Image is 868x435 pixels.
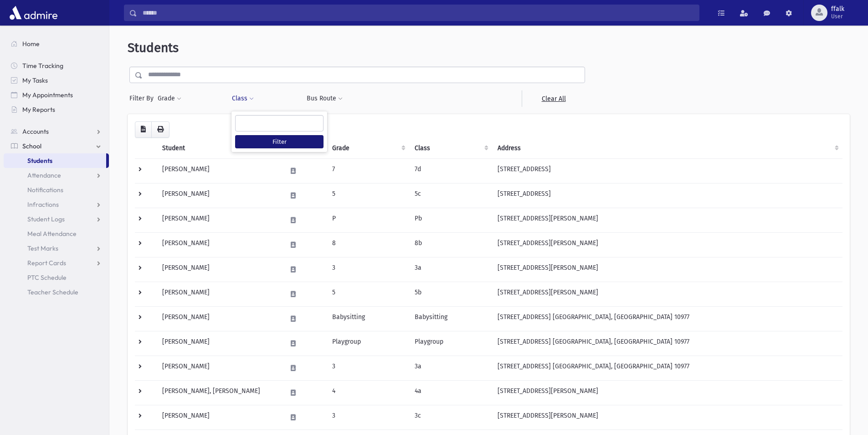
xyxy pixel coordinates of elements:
[327,306,409,331] td: Babysitting
[27,186,63,194] span: Notifications
[22,142,41,150] span: School
[151,121,169,138] button: Print
[492,208,842,232] td: [STREET_ADDRESS][PERSON_NAME]
[157,356,281,380] td: [PERSON_NAME]
[522,90,585,107] a: Clear All
[327,331,409,356] td: Playgroup
[327,282,409,306] td: 5
[157,331,281,356] td: [PERSON_NAME]
[492,405,842,430] td: [STREET_ADDRESS][PERSON_NAME]
[157,405,281,430] td: [PERSON_NAME]
[306,90,343,107] button: Bus Route
[157,306,281,331] td: [PERSON_NAME]
[27,288,78,296] span: Teacher Schedule
[4,241,109,256] a: Test Marks
[409,282,492,306] td: 5b
[4,153,106,168] a: Students
[4,183,109,197] a: Notifications
[492,138,842,159] th: Address: activate to sort column ascending
[27,200,59,209] span: Infractions
[492,232,842,257] td: [STREET_ADDRESS][PERSON_NAME]
[831,13,844,20] span: User
[4,58,109,73] a: Time Tracking
[22,127,49,136] span: Accounts
[27,171,61,179] span: Attendance
[492,282,842,306] td: [STREET_ADDRESS][PERSON_NAME]
[157,232,281,257] td: [PERSON_NAME]
[327,356,409,380] td: 3
[157,183,281,208] td: [PERSON_NAME]
[7,4,60,22] img: AdmirePro
[4,270,109,285] a: PTC Schedule
[492,183,842,208] td: [STREET_ADDRESS]
[4,124,109,139] a: Accounts
[22,76,48,84] span: My Tasks
[4,197,109,212] a: Infractions
[4,139,109,153] a: School
[492,257,842,282] td: [STREET_ADDRESS][PERSON_NAME]
[157,158,281,183] td: [PERSON_NAME]
[22,105,55,114] span: My Reports
[22,91,73,99] span: My Appointments
[4,168,109,183] a: Attendance
[492,356,842,380] td: [STREET_ADDRESS] [GEOGRAPHIC_DATA], [GEOGRAPHIC_DATA] 10977
[27,273,67,282] span: PTC Schedule
[231,90,254,107] button: Class
[137,5,699,21] input: Search
[409,405,492,430] td: 3c
[27,259,66,267] span: Report Cards
[409,331,492,356] td: Playgroup
[409,380,492,405] td: 4a
[409,208,492,232] td: Pb
[327,183,409,208] td: 5
[157,90,182,107] button: Grade
[327,405,409,430] td: 3
[22,62,63,70] span: Time Tracking
[492,331,842,356] td: [STREET_ADDRESS] [GEOGRAPHIC_DATA], [GEOGRAPHIC_DATA] 10977
[157,380,281,405] td: [PERSON_NAME], [PERSON_NAME]
[157,282,281,306] td: [PERSON_NAME]
[327,232,409,257] td: 8
[327,138,409,159] th: Grade: activate to sort column ascending
[327,158,409,183] td: 7
[409,158,492,183] td: 7d
[409,257,492,282] td: 3a
[327,208,409,232] td: P
[235,135,324,148] button: Filter
[157,208,281,232] td: [PERSON_NAME]
[4,226,109,241] a: Meal Attendance
[27,230,77,238] span: Meal Attendance
[409,356,492,380] td: 3a
[129,94,157,103] span: Filter By
[492,306,842,331] td: [STREET_ADDRESS] [GEOGRAPHIC_DATA], [GEOGRAPHIC_DATA] 10977
[4,37,109,51] a: Home
[27,244,58,252] span: Test Marks
[157,138,281,159] th: Student: activate to sort column descending
[327,257,409,282] td: 3
[492,158,842,183] td: [STREET_ADDRESS]
[157,257,281,282] td: [PERSON_NAME]
[4,73,109,88] a: My Tasks
[27,215,65,223] span: Student Logs
[4,212,109,226] a: Student Logs
[27,157,52,165] span: Students
[831,5,844,13] span: ffalk
[128,40,179,55] span: Students
[4,285,109,299] a: Teacher Schedule
[327,380,409,405] td: 4
[409,138,492,159] th: Class: activate to sort column ascending
[4,256,109,270] a: Report Cards
[409,183,492,208] td: 5c
[4,102,109,117] a: My Reports
[409,232,492,257] td: 8b
[4,88,109,102] a: My Appointments
[135,121,152,138] button: CSV
[409,306,492,331] td: Babysitting
[22,40,40,48] span: Home
[492,380,842,405] td: [STREET_ADDRESS][PERSON_NAME]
